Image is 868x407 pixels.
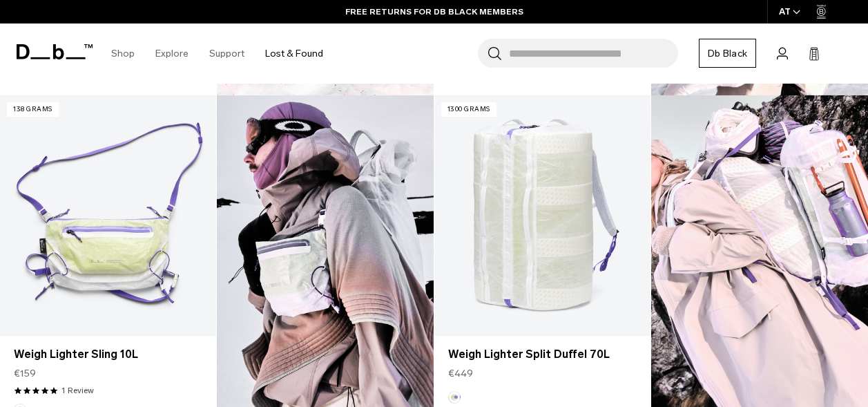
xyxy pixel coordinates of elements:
a: Shop [111,29,135,78]
nav: Main Navigation [101,23,334,84]
p: 1300 grams [441,102,496,117]
a: Explore [155,29,189,78]
a: Weigh Lighter Sling 10L [14,346,202,363]
span: €449 [448,366,473,381]
span: €159 [14,366,36,381]
a: Weigh Lighter Split Duffel 70L [448,346,637,363]
a: Support [209,29,244,78]
button: Aurora [448,391,461,404]
a: FREE RETURNS FOR DB BLACK MEMBERS [345,6,523,18]
a: Db Black [699,39,756,68]
a: Weigh Lighter Split Duffel 70L [434,95,650,336]
p: 138 grams [7,102,59,117]
a: 1 reviews [61,384,94,397]
a: Lost & Found [265,29,323,78]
